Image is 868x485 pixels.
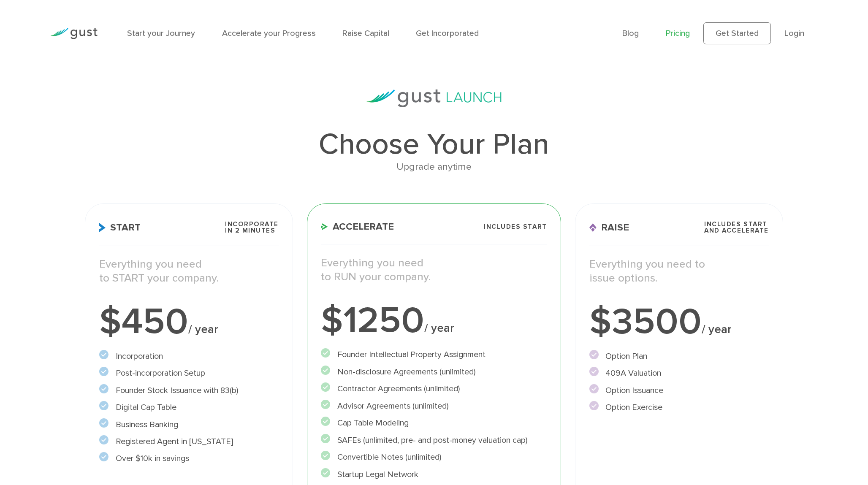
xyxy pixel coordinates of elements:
span: / year [188,322,218,336]
li: SAFEs (unlimited, pre- and post-money valuation cap) [321,434,547,447]
div: $3500 [589,303,769,341]
div: Upgrade anytime [85,159,783,175]
a: Pricing [666,28,690,38]
li: Founder Stock Issuance with 83(b) [99,384,279,397]
li: Incorporation [99,350,279,363]
a: Get Started [703,22,771,44]
li: Contractor Agreements (unlimited) [321,382,547,395]
span: Includes START [484,224,547,230]
li: Cap Table Modeling [321,417,547,429]
img: gust-launch-logos.svg [366,89,502,107]
h1: Choose Your Plan [85,130,783,159]
img: Gust Logo [50,28,98,39]
li: 409A Valuation [589,367,769,379]
span: Includes START and ACCELERATE [704,221,768,234]
img: Raise Icon [589,223,597,232]
img: Start Icon X2 [99,223,106,232]
p: Everything you need to START your company. [99,257,279,285]
span: / year [424,321,454,335]
li: Business Banking [99,418,279,431]
li: Over $10k in savings [99,452,279,465]
li: Advisor Agreements (unlimited) [321,400,547,412]
p: Everything you need to issue options. [589,257,769,285]
div: $450 [99,303,279,341]
li: Founder Intellectual Property Assignment [321,348,547,361]
li: Digital Cap Table [99,401,279,414]
span: / year [702,322,732,336]
a: Accelerate your Progress [222,28,316,38]
li: Option Exercise [589,401,769,414]
a: Blog [622,28,639,38]
a: Login [784,28,804,38]
img: Accelerate Icon [321,223,328,230]
li: Post-incorporation Setup [99,367,279,379]
li: Non-disclosure Agreements (unlimited) [321,366,547,378]
p: Everything you need to RUN your company. [321,256,547,284]
a: Get Incorporated [416,28,479,38]
span: Start [99,223,141,233]
span: Accelerate [321,222,394,232]
li: Registered Agent in [US_STATE] [99,435,279,448]
li: Startup Legal Network [321,468,547,481]
li: Option Plan [589,350,769,363]
span: Incorporate in 2 Minutes [225,221,279,234]
div: $1250 [321,302,547,339]
a: Raise Capital [342,28,389,38]
a: Start your Journey [127,28,195,38]
li: Option Issuance [589,384,769,397]
span: Raise [589,223,629,233]
li: Convertible Notes (unlimited) [321,451,547,463]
